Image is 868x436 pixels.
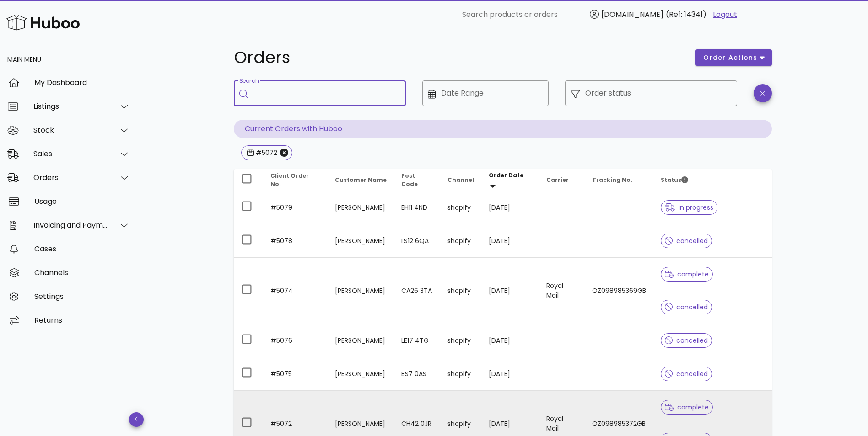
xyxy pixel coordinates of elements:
td: CA26 3TA [394,258,440,324]
button: order actions [695,49,771,66]
span: cancelled [665,337,708,344]
td: [DATE] [481,357,539,391]
span: (Ref: 14341) [666,9,706,20]
div: Channels [34,268,130,277]
p: Current Orders with Huboo [234,120,772,138]
td: shopify [440,191,481,224]
span: in progress [665,204,713,211]
span: Tracking No. [592,176,632,184]
button: Close [280,149,288,157]
td: #5078 [263,224,328,258]
td: [DATE] [481,324,539,357]
td: [PERSON_NAME] [328,258,394,324]
th: Customer Name [328,169,394,191]
div: Returns [34,316,130,324]
td: LS12 6QA [394,224,440,258]
td: shopify [440,224,481,258]
img: Huboo Logo [6,13,80,32]
div: Listings [33,102,108,111]
td: shopify [440,258,481,324]
td: [PERSON_NAME] [328,324,394,357]
h1: Orders [234,49,685,66]
th: Client Order No. [263,169,328,191]
th: Carrier [539,169,585,191]
td: [DATE] [481,224,539,258]
span: Customer Name [335,176,387,184]
div: Stock [33,126,108,134]
div: #5072 [254,148,277,157]
th: Channel [440,169,481,191]
div: Orders [33,173,108,182]
td: #5074 [263,258,328,324]
span: cancelled [665,371,708,377]
td: shopify [440,357,481,391]
label: Search [239,78,259,85]
div: Cases [34,245,130,253]
span: cancelled [665,304,708,310]
th: Post Code [394,169,440,191]
span: Order Date [489,171,523,179]
span: Client Order No. [270,172,309,188]
td: shopify [440,324,481,357]
td: #5075 [263,357,328,391]
td: Royal Mail [539,258,585,324]
th: Tracking No. [585,169,653,191]
div: Sales [33,149,108,158]
div: My Dashboard [34,78,130,87]
div: Settings [34,292,130,301]
td: EH11 4ND [394,191,440,224]
span: Post Code [401,172,418,188]
span: complete [665,404,709,410]
span: Channel [447,176,474,184]
td: OZ098985369GB [585,258,653,324]
td: [PERSON_NAME] [328,191,394,224]
td: [PERSON_NAME] [328,224,394,258]
td: [DATE] [481,258,539,324]
span: order actions [703,53,758,63]
div: Invoicing and Payments [33,221,108,229]
td: LE17 4TG [394,324,440,357]
th: Order Date: Sorted descending. Activate to remove sorting. [481,169,539,191]
span: cancelled [665,238,708,244]
div: Usage [34,197,130,206]
td: [PERSON_NAME] [328,357,394,391]
span: [DOMAIN_NAME] [601,9,663,20]
span: complete [665,271,709,277]
td: BS7 0AS [394,357,440,391]
span: Carrier [546,176,569,184]
span: Status [661,176,688,184]
a: Logout [713,9,737,20]
td: #5079 [263,191,328,224]
th: Status [653,169,772,191]
td: #5076 [263,324,328,357]
td: [DATE] [481,191,539,224]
